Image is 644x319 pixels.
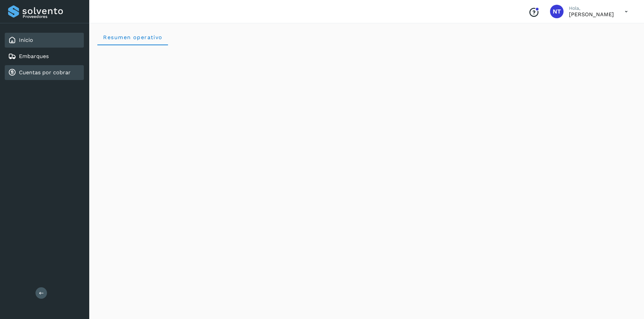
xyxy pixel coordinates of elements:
p: Norberto Tula Tepo [569,11,614,18]
a: Embarques [19,53,49,59]
a: Inicio [19,37,33,43]
p: Hola, [569,5,614,11]
div: Inicio [5,33,84,48]
p: Proveedores [23,14,81,19]
div: Cuentas por cobrar [5,65,84,80]
span: Resumen operativo [103,34,163,41]
div: Embarques [5,49,84,64]
a: Cuentas por cobrar [19,69,71,76]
